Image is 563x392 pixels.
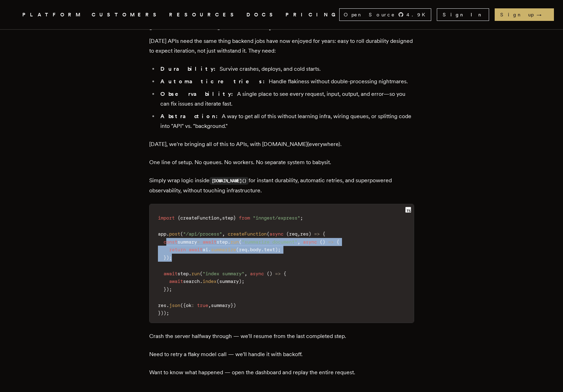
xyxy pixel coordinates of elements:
span: ; [166,310,169,316]
span: res [158,302,166,308]
button: RESOURCES [169,10,238,19]
code: [DOMAIN_NAME]() [210,177,249,185]
span: index [203,278,216,284]
span: await [189,247,203,252]
span: search [183,278,200,284]
span: ( [216,278,219,284]
span: ) [166,286,169,292]
span: req [289,231,297,237]
span: "/api/process" [183,231,222,237]
span: . [166,231,169,237]
span: ( [180,302,183,308]
span: ) [309,231,311,237]
span: async [269,231,283,237]
a: CUSTOMERS [92,10,161,19]
span: ) [161,310,163,316]
strong: Durability: [160,66,220,72]
span: , [208,302,211,308]
span: import [158,215,175,221]
span: const [163,239,177,245]
span: } [163,255,166,260]
span: => [275,271,281,276]
span: await [169,278,183,284]
span: . [228,239,230,245]
span: → [537,11,548,18]
span: } [163,286,166,292]
span: => [328,239,334,245]
span: ; [278,247,281,252]
span: text [264,247,275,252]
span: , [297,239,300,245]
span: app [158,231,166,237]
span: } [230,302,233,308]
a: Sign up [495,8,554,21]
span: body [250,247,261,252]
span: ai [203,247,208,252]
span: step [222,215,233,221]
span: { [183,302,186,308]
span: ok [186,302,191,308]
span: ; [169,255,172,260]
p: Simply wrap logic inside for instant durability, automatic retries, and superpowered observabilit... [149,176,414,195]
span: await [163,271,177,276]
span: ) [163,310,166,316]
span: ( [239,239,242,245]
span: ) [322,239,325,245]
span: ; [169,286,172,292]
span: ) [269,271,272,276]
a: DOCS [246,10,277,19]
span: ( [200,271,203,276]
span: . [247,247,250,252]
span: step [216,239,228,245]
span: "index summary" [203,271,244,276]
strong: Observability: [160,91,237,97]
span: ( [236,247,239,252]
span: ; [300,215,303,221]
span: await [203,239,216,245]
span: ( [286,231,289,237]
span: . [208,247,211,252]
span: ) [239,278,242,284]
span: ( [267,271,269,276]
a: Sign In [437,8,489,21]
span: post [169,231,180,237]
span: { [322,231,325,237]
span: createFunction [180,215,219,221]
span: , [219,215,222,221]
span: } [233,215,236,221]
span: summary [219,278,239,284]
span: summarize [211,247,236,252]
span: , [297,231,300,237]
span: createFunction [228,231,267,237]
span: . [189,271,191,276]
button: PLATFORM [22,10,83,19]
li: A way to get all of this without learning infra, wiring queues, or splitting code into "API" vs. ... [158,112,414,131]
span: run [230,239,239,245]
span: json [169,302,180,308]
span: res [300,231,309,237]
span: . [200,278,203,284]
p: Want to know what happened — open the dashboard and replay the entire request. [149,368,414,377]
span: return [169,247,186,252]
span: ( [180,231,183,237]
a: PRICING [286,10,339,19]
span: } [158,310,161,316]
span: { [336,239,339,245]
span: run [191,271,200,276]
p: [DATE] APIs need the same thing backend jobs have now enjoyed for years: easy to roll durability ... [149,36,414,56]
span: ( [320,239,322,245]
span: 4.9 K [406,11,429,18]
li: Survive crashes, deploys, and cold starts. [158,64,414,74]
span: => [314,231,320,237]
span: . [261,247,264,252]
p: Crash the server halfway through — we'll resume from the last completed step. [149,331,414,341]
p: Need to retry a flaky model call — we'll handle it with backoff. [149,349,414,359]
span: step [177,271,189,276]
span: true [197,302,208,308]
span: Open Source [344,11,395,18]
span: ( [267,231,269,237]
span: from [239,215,250,221]
p: One line of setup. No queues. No workers. No separate system to babysit. [149,157,414,167]
span: ) [233,302,236,308]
